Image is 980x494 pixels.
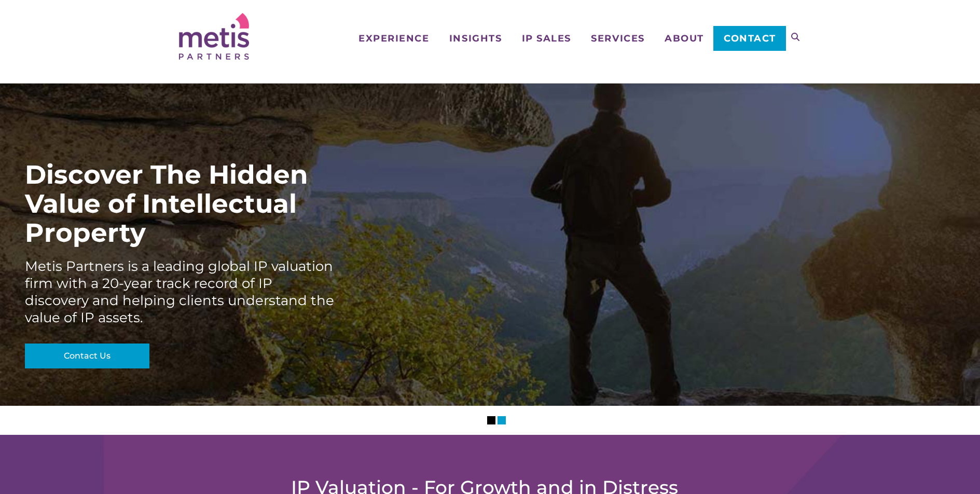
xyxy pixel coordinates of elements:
span: Services [591,34,644,43]
li: Slider Page 1 [487,416,495,424]
img: Metis Partners [179,13,249,60]
li: Slider Page 2 [498,416,506,424]
a: Contact Us [25,344,149,368]
span: IP Sales [522,34,571,43]
div: Metis Partners is a leading global IP valuation firm with a 20-year track record of IP discovery ... [25,258,336,326]
div: Discover The Hidden Value of Intellectual Property [25,160,336,248]
span: Insights [449,34,502,43]
a: Contact [713,26,785,51]
span: Contact [724,34,776,43]
span: About [665,34,704,43]
span: Experience [358,34,429,43]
